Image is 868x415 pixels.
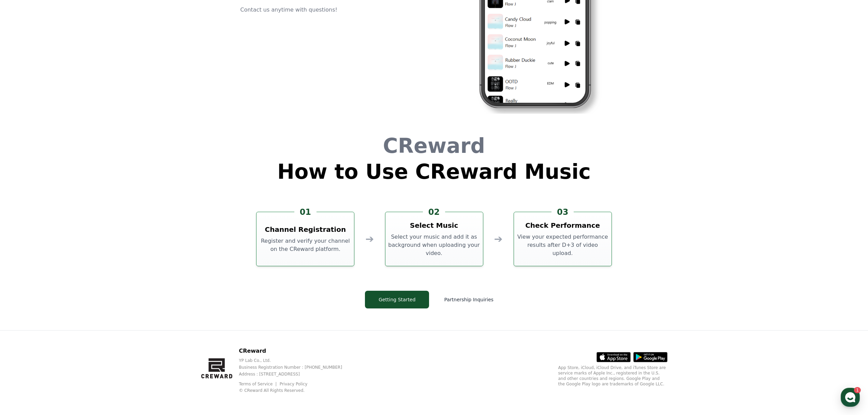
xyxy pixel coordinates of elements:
a: Home [2,216,45,233]
a: Privacy Policy [280,382,308,386]
div: ➔ [494,233,503,245]
a: Terms of Service [239,382,278,386]
a: 1Messages [45,216,88,233]
p: YP Lab Co., Ltd. [239,358,353,363]
p: CReward [239,347,353,355]
div: 01 [294,207,317,218]
p: View your expected performance results after D+3 of video upload. [517,233,609,257]
button: Partnership Inquiries [435,291,503,308]
span: Home [17,226,29,232]
button: Getting Started [365,291,429,308]
span: Messages [57,226,77,232]
span: Contact us anytime with questions! [240,6,337,13]
h3: Channel Registration [265,225,346,234]
div: ➔ [365,233,374,245]
h1: How to Use CReward Music [277,161,591,182]
h3: Select Music [410,221,458,230]
span: Settings [101,226,118,232]
a: Settings [88,216,131,233]
p: © CReward All Rights Reserved. [239,388,353,393]
p: Register and verify your channel on the CReward platform. [259,237,351,253]
div: 02 [423,207,445,218]
div: 03 [551,207,574,218]
p: Select your music and add it as background when uploading your video. [388,233,480,257]
h3: Check Performance [525,221,600,230]
span: 1 [69,216,72,221]
h1: CReward [277,135,591,156]
p: App Store, iCloud, iCloud Drive, and iTunes Store are service marks of Apple Inc., registered in ... [558,365,667,387]
p: Business Registration Number : [PHONE_NUMBER] [239,365,353,370]
p: Address : [STREET_ADDRESS] [239,371,353,377]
